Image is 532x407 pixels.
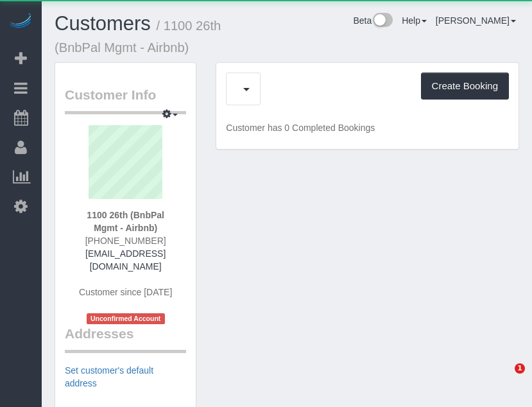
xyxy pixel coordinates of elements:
iframe: Intercom live chat [488,363,519,394]
strong: 1100 26th (BnbPal Mgmt - Airbnb) [87,210,164,233]
button: Create Booking [421,73,509,100]
img: Automaid Logo [8,13,33,31]
img: New interface [372,13,393,30]
span: Customer since [DATE] [79,287,172,297]
a: [PERSON_NAME] [436,15,516,26]
legend: Customer Info [65,85,186,114]
a: Customers [55,12,151,35]
span: Unconfirmed Account [87,313,165,324]
p: Customer has 0 Completed Bookings [226,121,509,134]
span: [PHONE_NUMBER] [85,236,166,246]
a: Beta [353,15,393,26]
a: [EMAIL_ADDRESS][DOMAIN_NAME] [85,248,166,272]
a: Help [402,15,427,26]
span: 1 [515,363,525,374]
a: Set customer's default address [65,365,153,388]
